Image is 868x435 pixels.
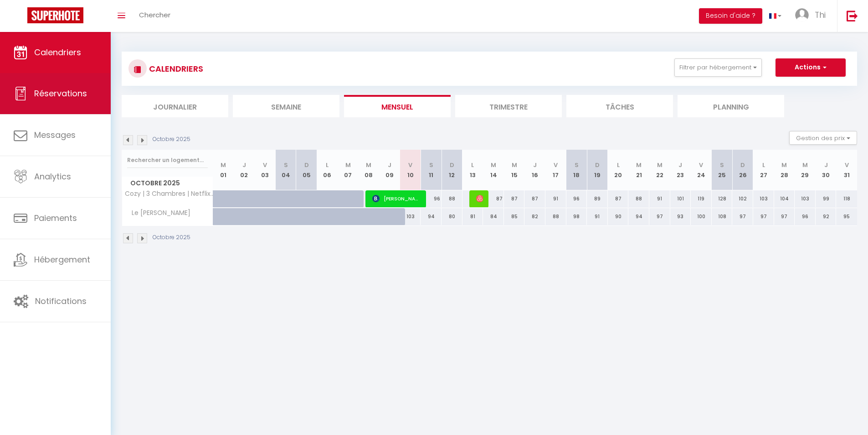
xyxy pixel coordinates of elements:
[712,208,733,225] div: 108
[545,190,566,207] div: 91
[649,150,670,190] th: 22
[122,177,213,190] span: Octobre 2025
[234,150,255,190] th: 02
[462,150,483,190] th: 13
[753,208,774,225] div: 97
[491,161,496,169] abbr: M
[242,161,246,169] abbr: J
[533,161,537,169] abbr: J
[628,190,649,207] div: 88
[753,150,774,190] th: 27
[34,88,87,99] span: Réservations
[284,161,288,169] abbr: S
[815,9,826,21] span: Thi
[34,212,77,224] span: Paiements
[628,208,649,225] div: 94
[670,150,691,190] th: 23
[587,208,608,225] div: 91
[338,150,359,190] th: 07
[732,208,753,225] div: 97
[566,95,673,117] li: Tâches
[421,150,442,190] th: 11
[795,208,816,225] div: 96
[595,161,600,169] abbr: D
[608,208,629,225] div: 90
[442,150,462,190] th: 12
[657,161,663,169] abbr: M
[153,233,190,242] p: Octobre 2025
[462,208,483,225] div: 81
[123,208,193,218] span: Le [PERSON_NAME]
[776,58,846,77] button: Actions
[344,95,451,117] li: Mensuel
[678,161,682,169] abbr: J
[649,208,670,225] div: 97
[670,190,691,207] div: 101
[400,208,421,225] div: 103
[421,208,442,225] div: 94
[442,190,462,207] div: 88
[263,161,267,169] abbr: V
[678,95,784,117] li: Planning
[34,47,81,58] span: Calendriers
[27,7,83,23] img: Super Booking
[372,190,421,207] span: [PERSON_NAME]
[587,150,608,190] th: 19
[691,150,712,190] th: 24
[512,161,517,169] abbr: M
[649,190,670,207] div: 91
[566,190,587,207] div: 96
[691,190,712,207] div: 119
[34,254,90,265] span: Hébergement
[636,161,642,169] abbr: M
[691,208,712,225] div: 100
[795,8,809,22] img: ...
[774,190,795,207] div: 104
[712,190,733,207] div: 128
[554,161,558,169] abbr: V
[127,152,208,168] input: Rechercher un logement...
[836,190,857,207] div: 118
[483,150,504,190] th: 14
[296,150,317,190] th: 05
[566,150,587,190] th: 18
[153,135,190,144] p: Octobre 2025
[476,190,483,207] span: [PERSON_NAME]
[575,161,579,169] abbr: S
[545,150,566,190] th: 17
[35,295,87,307] span: Notifications
[255,150,276,190] th: 03
[317,150,338,190] th: 06
[326,161,329,169] abbr: L
[366,161,371,169] abbr: M
[34,171,71,182] span: Analytics
[524,190,545,207] div: 87
[740,161,745,169] abbr: D
[345,161,351,169] abbr: M
[147,58,203,79] h3: CALENDRIERS
[450,161,454,169] abbr: D
[816,150,837,190] th: 30
[608,150,629,190] th: 20
[408,161,412,169] abbr: V
[275,150,296,190] th: 04
[421,190,442,207] div: 96
[233,95,339,117] li: Semaine
[824,161,828,169] abbr: J
[123,190,215,197] span: Cozy | 3 Chambres | Netflix | Le [PERSON_NAME]
[359,150,380,190] th: 08
[628,150,649,190] th: 21
[221,161,226,169] abbr: M
[789,131,857,145] button: Gestion des prix
[670,208,691,225] div: 93
[213,150,234,190] th: 01
[139,10,170,20] span: Chercher
[504,190,525,207] div: 87
[699,161,703,169] abbr: V
[836,150,857,190] th: 31
[774,208,795,225] div: 97
[524,208,545,225] div: 82
[504,208,525,225] div: 85
[471,161,474,169] abbr: L
[845,161,849,169] abbr: V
